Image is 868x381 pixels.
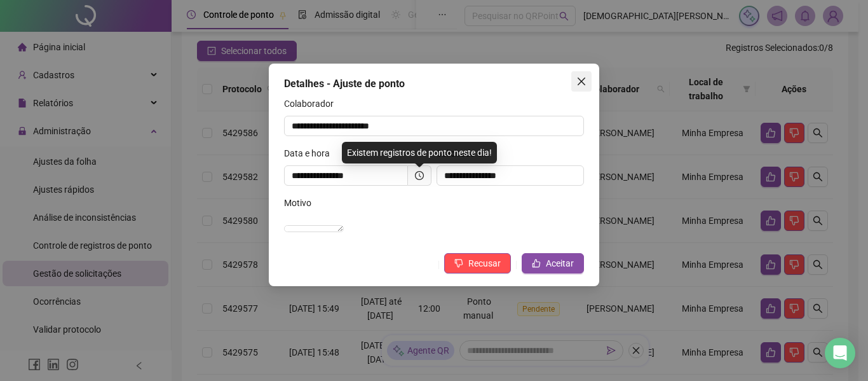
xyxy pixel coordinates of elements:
div: Detalhes - Ajuste de ponto [284,76,584,92]
label: Data e hora [284,146,338,160]
div: Open Intercom Messenger [825,338,855,368]
span: like [532,259,541,268]
button: Aceitar [522,253,584,274]
span: Aceitar [546,256,574,270]
label: Motivo [284,196,320,210]
span: clock-circle [415,171,424,180]
span: dislike [454,259,463,268]
label: Colaborador [284,97,342,111]
span: close [576,76,587,87]
span: Recusar [468,256,501,270]
div: Existem registros de ponto neste dia! [342,142,497,163]
button: Close [571,71,592,92]
button: Recusar [444,253,511,274]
